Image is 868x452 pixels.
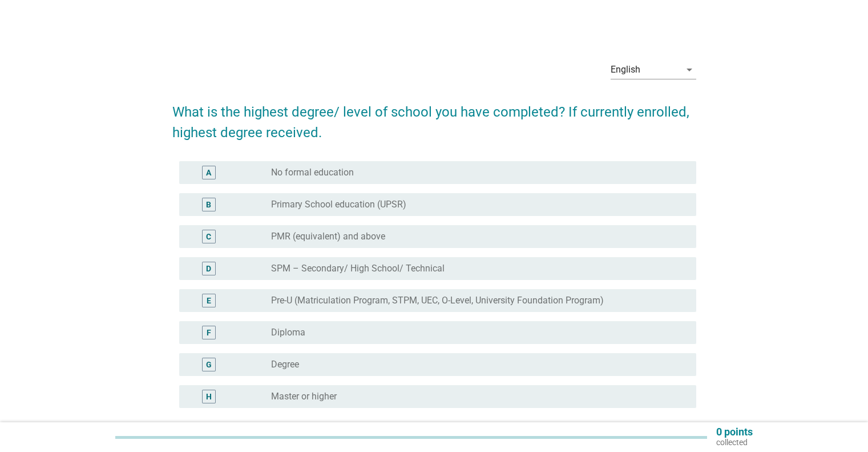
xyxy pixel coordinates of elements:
div: F [207,327,211,339]
label: Degree [271,359,299,370]
label: PMR (equivalent) and above [271,231,385,242]
i: arrow_drop_down [683,63,696,77]
div: D [206,263,211,275]
label: No formal education [271,167,354,178]
div: H [206,391,212,403]
div: G [206,359,212,371]
label: Primary School education (UPSR) [271,199,406,210]
h2: What is the highest degree/ level of school you have completed? If currently enrolled, highest de... [172,90,696,143]
label: Diploma [271,327,305,338]
div: A [206,167,211,179]
label: Pre-U (Matriculation Program, STPM, UEC, O-Level, University Foundation Program) [271,295,604,306]
label: SPM – Secondary/ High School/ Technical [271,263,445,274]
label: Master or higher [271,391,337,402]
div: C [206,231,211,243]
div: English [611,65,640,75]
div: E [207,295,211,307]
p: collected [716,437,753,447]
div: B [206,199,211,211]
p: 0 points [716,427,753,437]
